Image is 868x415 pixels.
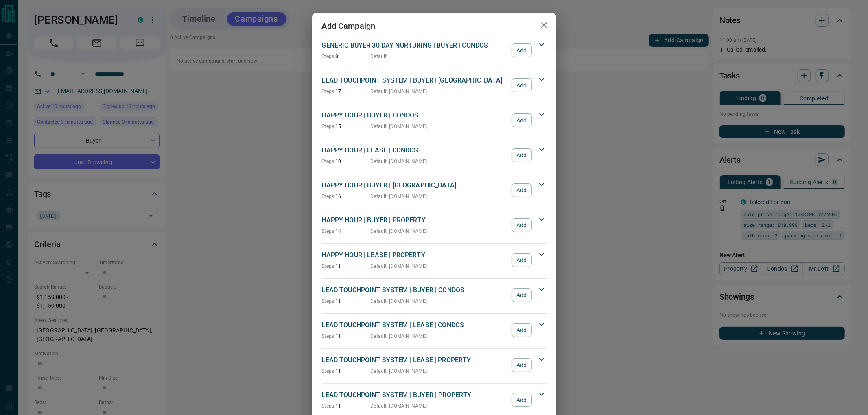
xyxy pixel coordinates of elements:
p: LEAD TOUCHPOINT SYSTEM | BUYER | [GEOGRAPHIC_DATA] [322,76,508,85]
button: Add [512,43,531,57]
span: Steps: [322,333,336,339]
button: Add [512,358,531,372]
span: Steps: [322,368,336,374]
div: GENERIC BUYER 30 DAY NURTURING | BUYER | CONDOSSteps:8DefaultAdd [322,39,547,62]
p: Default : [DOMAIN_NAME] [371,158,427,165]
p: Default : [DOMAIN_NAME] [371,88,427,95]
p: HAPPY HOUR | BUYER | [GEOGRAPHIC_DATA] [322,180,508,190]
span: Steps: [322,263,336,269]
div: LEAD TOUCHPOINT SYSTEM | BUYER | PROPERTYSteps:11Default: [DOMAIN_NAME]Add [322,389,547,411]
p: Default : [DOMAIN_NAME] [371,367,427,375]
button: Add [512,218,531,232]
div: HAPPY HOUR | BUYER | [GEOGRAPHIC_DATA]Steps:16Default: [DOMAIN_NAME]Add [322,179,547,202]
p: LEAD TOUCHPOINT SYSTEM | LEASE | CONDOS [322,320,508,330]
p: 11 [322,367,371,375]
span: Steps: [322,124,336,129]
p: 11 [322,402,371,410]
span: Steps: [322,54,336,59]
h2: Add Campaign [312,13,385,39]
span: Steps: [322,228,336,234]
button: Add [512,148,531,162]
div: LEAD TOUCHPOINT SYSTEM | LEASE | CONDOSSteps:11Default: [DOMAIN_NAME]Add [322,319,547,341]
div: HAPPY HOUR | LEASE | PROPERTYSteps:11Default: [DOMAIN_NAME]Add [322,249,547,272]
p: 10 [322,158,371,165]
div: HAPPY HOUR | BUYER | PROPERTYSteps:14Default: [DOMAIN_NAME]Add [322,214,547,237]
button: Add [512,183,531,197]
button: Add [512,78,531,92]
span: Steps: [322,298,336,304]
p: HAPPY HOUR | BUYER | PROPERTY [322,215,508,225]
div: LEAD TOUCHPOINT SYSTEM | LEASE | PROPERTYSteps:11Default: [DOMAIN_NAME]Add [322,354,547,376]
p: 17 [322,88,371,95]
p: 11 [322,298,371,305]
p: Default : [DOMAIN_NAME] [371,123,427,130]
p: 14 [322,228,371,235]
p: Default : [DOMAIN_NAME] [371,402,427,410]
p: Default : [DOMAIN_NAME] [371,332,427,340]
p: 11 [322,263,371,270]
p: Default : [DOMAIN_NAME] [371,193,427,200]
span: Steps: [322,193,336,199]
div: LEAD TOUCHPOINT SYSTEM | BUYER | [GEOGRAPHIC_DATA]Steps:17Default: [DOMAIN_NAME]Add [322,74,547,97]
button: Add [512,288,531,302]
p: 15 [322,123,371,130]
p: HAPPY HOUR | LEASE | CONDOS [322,146,508,155]
button: Add [512,113,531,127]
button: Add [512,393,531,407]
p: HAPPY HOUR | LEASE | PROPERTY [322,250,508,260]
p: GENERIC BUYER 30 DAY NURTURING | BUYER | CONDOS [322,41,508,50]
p: LEAD TOUCHPOINT SYSTEM | LEASE | PROPERTY [322,355,508,365]
p: Default : [DOMAIN_NAME] [371,298,427,305]
button: Add [512,253,531,267]
p: 16 [322,193,371,200]
div: HAPPY HOUR | BUYER | CONDOSSteps:15Default: [DOMAIN_NAME]Add [322,109,547,132]
p: LEAD TOUCHPOINT SYSTEM | BUYER | PROPERTY [322,390,508,400]
div: HAPPY HOUR | LEASE | CONDOSSteps:10Default: [DOMAIN_NAME]Add [322,144,547,167]
p: Default : [DOMAIN_NAME] [371,263,427,270]
p: Default : [DOMAIN_NAME] [371,228,427,235]
p: Default [371,53,387,60]
span: Steps: [322,89,336,94]
span: Steps: [322,159,336,164]
p: HAPPY HOUR | BUYER | CONDOS [322,111,508,120]
p: LEAD TOUCHPOINT SYSTEM | BUYER | CONDOS [322,285,508,295]
div: LEAD TOUCHPOINT SYSTEM | BUYER | CONDOSSteps:11Default: [DOMAIN_NAME]Add [322,284,547,306]
span: Steps: [322,403,336,409]
p: 11 [322,332,371,340]
button: Add [512,323,531,337]
p: 8 [322,53,371,60]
